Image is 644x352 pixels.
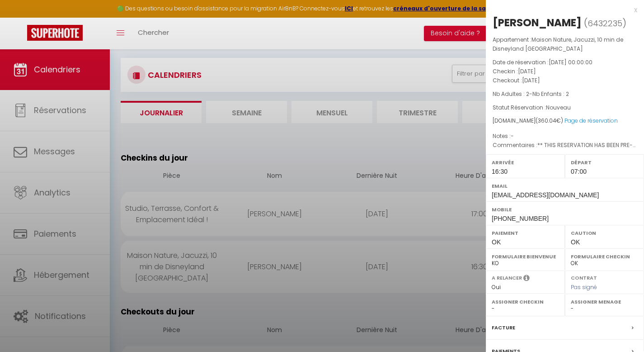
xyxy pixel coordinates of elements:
[536,117,563,124] span: ( €)
[493,141,637,150] p: Commentaires :
[493,58,637,67] p: Date de réservation :
[571,168,587,175] span: 07:00
[571,274,597,280] label: Contrat
[532,90,569,98] span: Nb Enfants : 2
[564,117,618,124] a: Page de réservation
[538,117,556,124] span: 360.04
[492,238,501,246] span: OK
[493,103,637,112] p: Statut Réservation :
[493,36,623,52] span: Maison Nature, Jacuzzi, 10 min de Disneyland [GEOGRAPHIC_DATA]
[523,274,530,284] i: Sélectionner OUI si vous souhaiter envoyer les séquences de messages post-checkout
[492,228,559,238] label: Paiement
[571,252,638,261] label: Formulaire Checkin
[549,58,592,66] span: [DATE] 00:00:00
[493,117,637,125] div: [DOMAIN_NAME]
[492,274,522,282] label: A relancer
[492,191,599,199] span: [EMAIL_ADDRESS][DOMAIN_NAME]
[7,4,34,31] button: Ouvrir le widget de chat LiveChat
[584,17,626,29] span: ( )
[492,205,638,214] label: Mobile
[492,215,549,222] span: [PHONE_NUMBER]
[546,104,571,111] span: Nouveau
[493,132,637,141] p: Notes :
[571,283,597,291] span: Pas signé
[492,297,559,306] label: Assigner Checkin
[492,168,508,175] span: 16:30
[493,90,637,99] p: -
[493,76,637,85] p: Checkout :
[492,252,559,261] label: Formulaire Bienvenue
[492,323,515,333] label: Facture
[493,35,637,53] p: Appartement :
[571,158,638,167] label: Départ
[492,181,638,190] label: Email
[511,132,514,140] span: -
[492,158,559,167] label: Arrivée
[493,67,637,76] p: Checkin :
[571,228,638,238] label: Caution
[493,15,582,30] div: [PERSON_NAME]
[493,90,529,98] span: Nb Adultes : 2
[588,18,622,29] span: 6432235
[571,238,580,246] span: OK
[522,76,540,84] span: [DATE]
[486,5,637,15] div: x
[571,297,638,306] label: Assigner Menage
[518,67,536,75] span: [DATE]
